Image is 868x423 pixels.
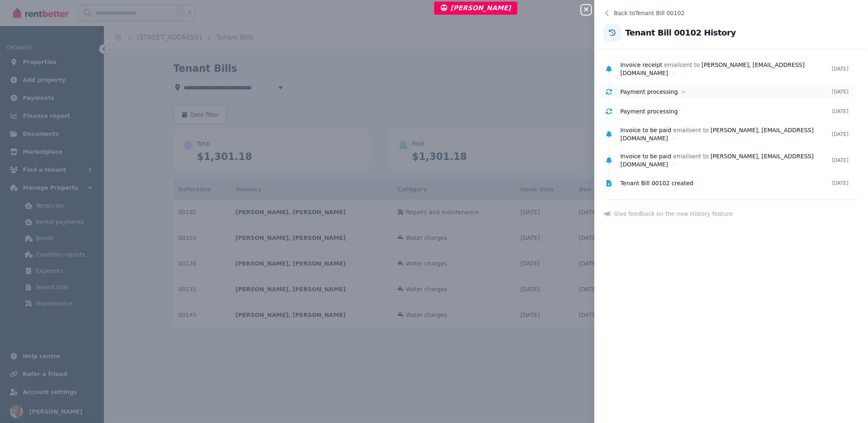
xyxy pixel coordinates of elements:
span: Invoice to be paid [620,127,671,133]
span: Back to Tenant Bill 00102 [614,9,685,17]
span: Tenant Bill 00102 created [620,180,693,186]
time: [DATE] [832,157,848,164]
time: [DATE] [832,89,848,95]
span: Invoice to be paid [620,153,671,159]
div: email sent to [620,152,832,168]
span: Payment processing [620,108,678,115]
time: [DATE] [832,66,848,72]
button: Back toTenant Bill 00102 [594,3,868,23]
div: email sent to [620,61,832,77]
a: Give feedback on the new History feature [604,210,858,218]
span: [PERSON_NAME], [EMAIL_ADDRESS][DOMAIN_NAME] [620,62,804,76]
span: [PERSON_NAME], [EMAIL_ADDRESS][DOMAIN_NAME] [620,153,814,168]
time: [DATE] [832,131,848,137]
div: email sent to [620,126,832,142]
span: Payment processing [620,89,678,95]
time: [DATE] [832,180,848,186]
span: [PERSON_NAME], [EMAIL_ADDRESS][DOMAIN_NAME] [620,127,814,142]
h2: Tenant Bill 00102 History [625,27,736,38]
time: [DATE] [832,108,848,115]
span: Invoice receipt [620,62,662,68]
